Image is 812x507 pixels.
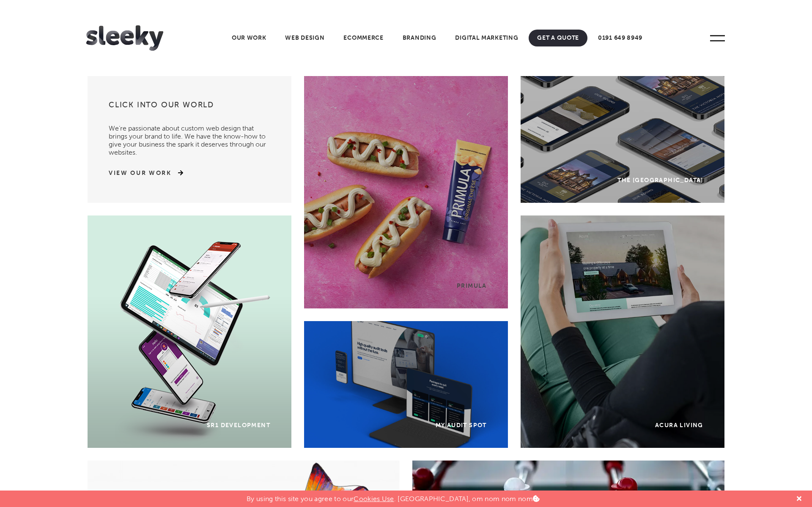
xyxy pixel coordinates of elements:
a: Ecommerce [335,30,392,46]
a: My Audit Spot [304,321,508,448]
p: By using this site you agree to our . [GEOGRAPHIC_DATA], om nom nom nom [247,491,540,503]
div: My Audit Spot [436,422,487,429]
div: SR1 Development [207,422,270,429]
div: Primula [457,282,487,289]
a: Acura Living [521,215,724,448]
a: The [GEOGRAPHIC_DATA] [521,76,724,203]
p: We’re passionate about custom web design that brings your brand to life. We have the know-how to ... [109,116,270,156]
a: Our Work [223,30,275,46]
img: Sleeky Web Design Newcastle [86,25,163,51]
a: SR1 Development Background SR1 Development SR1 Development SR1 Development SR1 Development Gradie... [88,215,291,448]
div: The [GEOGRAPHIC_DATA] [617,177,703,184]
a: View Our Work [109,169,172,177]
a: Branding [394,30,445,46]
div: Acura Living [655,422,703,429]
img: arrow [172,170,183,176]
a: Digital Marketing [447,30,527,46]
a: Web Design [277,30,333,46]
a: Cookies Use [354,495,394,503]
h3: Click into our world [109,100,270,116]
a: 0191 649 8949 [590,30,651,46]
a: Primula [304,76,508,308]
a: Get A Quote [529,30,587,46]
